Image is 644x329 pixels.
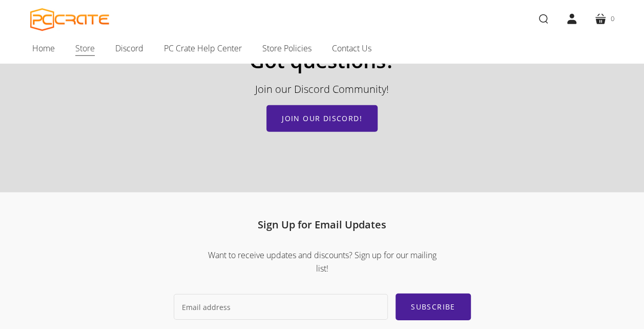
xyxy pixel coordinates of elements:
[206,248,438,275] p: Want to receive updates and discounts? Sign up for our mailing list!
[154,37,252,59] a: PC Crate Help Center
[266,105,378,132] a: Join Our Discord!
[65,37,105,59] a: Store
[611,13,614,24] span: 0
[396,294,471,320] button: Subscribe
[332,42,371,55] span: Contact Us
[206,218,438,231] h2: Sign Up for Email Updates
[322,37,382,59] a: Contact Us
[174,294,388,320] input: Email address
[75,42,95,55] span: Store
[586,5,622,33] a: 0
[105,37,154,59] a: Discord
[252,37,322,59] a: Store Policies
[255,81,389,98] p: Join our Discord Community!
[22,37,65,59] a: Home
[262,42,311,55] span: Store Policies
[115,42,143,55] span: Discord
[32,42,55,55] span: Home
[30,8,110,31] a: PC CRATE
[164,42,242,55] span: PC Crate Help Center
[15,37,630,63] nav: Main navigation
[250,48,395,73] h2: Got questions?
